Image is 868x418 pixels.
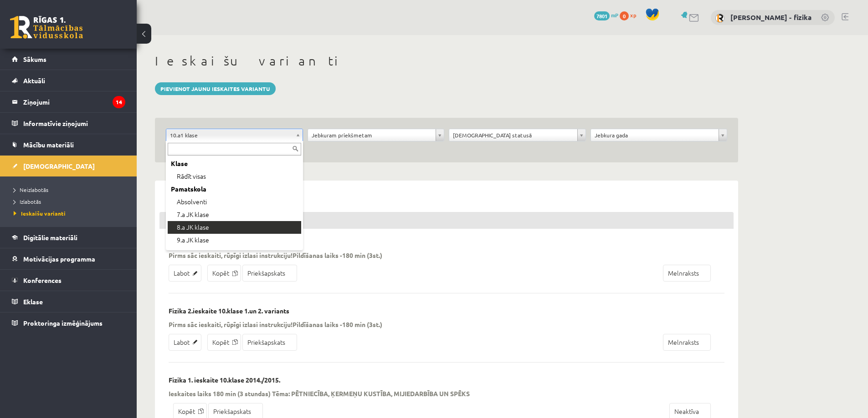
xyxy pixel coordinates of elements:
div: Pamatskola [168,183,301,196]
div: Klase [168,157,301,170]
div: 9.b JK klase [168,247,301,259]
div: 9.a JK klase [168,234,301,247]
div: 7.a JK klase [168,208,301,221]
div: Rādīt visas [168,170,301,183]
div: 8.a JK klase [168,221,301,234]
div: Absolventi [168,196,301,208]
